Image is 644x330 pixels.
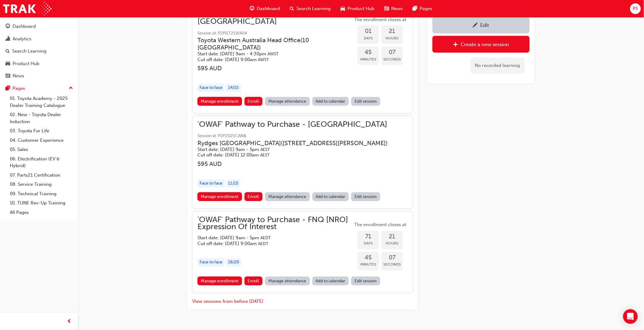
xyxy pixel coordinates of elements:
a: Search Learning [2,46,75,57]
span: news-icon [6,73,10,79]
span: search-icon [290,5,294,13]
a: 04. Customer Experience [7,136,75,145]
div: 11 / 15 [226,179,241,188]
span: Seconds [381,261,403,268]
button: DashboardAnalyticsSearch LearningProduct HubNews [2,20,75,83]
a: Product Hub [2,58,75,69]
span: car-icon [6,61,10,67]
div: 14 / 15 [226,84,241,92]
a: Manage attendance [265,277,310,285]
span: 21 [381,233,403,240]
span: up-icon [69,84,73,92]
span: 21 [381,28,403,35]
a: 09. Technical Training [7,189,75,199]
span: guage-icon [250,5,254,13]
span: prev-icon [67,318,72,325]
a: News [2,70,75,82]
div: Face to face [197,179,225,188]
a: 06. Electrification (EV & Hybrid) [7,154,75,170]
div: Create a new session [461,41,509,47]
span: 'OWAF' Pathway to Purchase - FNQ [NRO] Expression Of Interest [197,216,353,230]
h5: Cut off date: [DATE] 12:00am [197,152,388,158]
span: News [391,5,403,12]
a: Add to calendar [312,277,349,285]
div: Product Hub [13,60,39,67]
button: Enroll [245,277,263,285]
h3: Toyota Western Australia Head Office ( 10 [GEOGRAPHIC_DATA] ) [197,37,343,51]
a: 02. New - Toyota Dealer Induction [7,110,75,126]
div: Dashboard [13,23,36,30]
div: 16 / 20 [226,258,241,266]
div: Face to face [197,84,225,92]
button: 'OWAF' Pathway to Purchase - FNQ [NRO] Expression Of InterestStart date: [DATE] 9am - 5pm AEDTCut... [197,216,408,288]
a: guage-iconDashboard [245,2,285,15]
span: 45 [358,49,379,56]
h3: 595 AUD [197,65,353,72]
button: Pages [2,83,75,94]
a: Analytics [2,33,75,45]
a: 07. Parts21 Certification [7,170,75,180]
a: 08. Service Training [7,180,75,189]
a: Add to calendar [312,192,349,201]
button: 'OWAF' Pathway to Purchase - [GEOGRAPHIC_DATA]Session id: P2P2025CANBRydges [GEOGRAPHIC_DATA]([ST... [197,121,408,204]
div: Analytics [13,35,31,42]
div: Search Learning [12,48,46,55]
span: pencil-icon [473,23,478,29]
span: Session id: P2PILT25WA04 [197,30,353,37]
button: 'OWAF' Pathway to Purchase - [GEOGRAPHIC_DATA]Session id: P2PILT25WA04Toyota Western Australia He... [197,11,408,108]
span: 'OWAF' Pathway to Purchase - [GEOGRAPHIC_DATA] [197,11,353,25]
a: pages-iconPages [408,2,437,15]
div: Open Intercom Messenger [623,309,638,324]
div: Edit [480,22,489,28]
h3: Rydges [GEOGRAPHIC_DATA] ( [STREET_ADDRESS][PERSON_NAME] ) [197,140,388,147]
span: Enroll [248,99,259,104]
span: Pages [420,5,432,12]
span: 71 [358,233,379,240]
span: pages-icon [413,5,417,13]
a: 01. Toyota Academy - 2025 Dealer Training Catalogue [7,94,75,110]
span: Australian Western Standard Time AWST [267,51,278,57]
span: The enrollment closes at [353,221,408,228]
span: Australian Eastern Standard Time AEST [260,152,270,158]
span: pages-icon [6,86,10,91]
span: Minutes [358,56,379,63]
span: car-icon [340,5,345,13]
h3: 595 AUD [197,160,397,167]
span: news-icon [384,5,389,13]
span: 45 [358,254,379,261]
button: Enroll [245,192,263,201]
a: 05. Sales [7,145,75,154]
button: View sessions from before [DATE] [192,298,263,305]
span: Days [358,35,379,42]
span: Session id: P2P2025CANB [197,133,397,140]
span: Australian Eastern Daylight Time AEDT [258,241,268,246]
span: Enroll [248,278,259,284]
div: Pages [13,85,25,92]
span: Dashboard [257,5,280,12]
span: Search Learning [296,5,331,12]
a: Manage enrollment [197,277,242,285]
span: PS [633,5,638,12]
h5: Start date: [DATE] 9am - 5pm [197,147,388,152]
img: Trak [3,2,52,16]
span: Enroll [248,194,259,199]
a: search-iconSearch Learning [285,2,336,15]
h5: Cut off date: [DATE] 9:00am [197,241,343,247]
button: Enroll [245,97,263,106]
h5: Start date: [DATE] 9am - 4:30pm [197,51,343,57]
span: Product Hub [348,5,374,12]
a: Manage enrollment [197,192,242,201]
a: Add to calendar [312,97,349,106]
a: All Pages [7,208,75,217]
span: chart-icon [6,36,10,42]
span: Hours [381,35,403,42]
button: PS [630,3,641,14]
a: Edit session [351,277,380,285]
a: Edit session [351,97,380,106]
span: search-icon [6,49,10,54]
div: News [13,72,24,79]
a: 03. Toyota For Life [7,126,75,136]
a: Edit session [351,192,380,201]
a: car-iconProduct Hub [336,2,379,15]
